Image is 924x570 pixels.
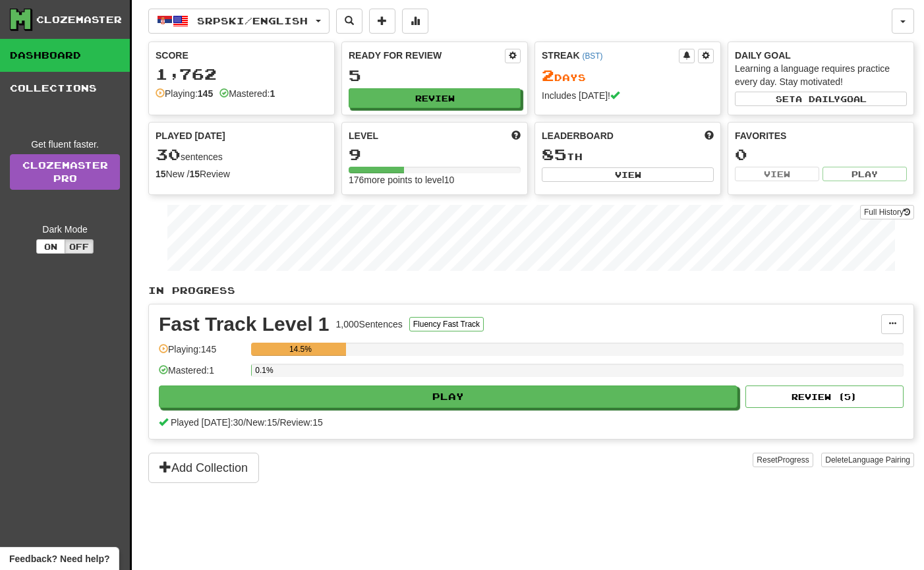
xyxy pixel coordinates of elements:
div: Mastered: [219,87,275,100]
span: Srpski / English [197,15,308,26]
div: 9 [349,146,521,163]
span: 30 [156,145,181,163]
span: Played [DATE]: 30 [171,417,243,428]
div: Playing: [156,87,213,100]
a: ClozemasterPro [10,154,120,190]
div: th [542,146,714,163]
div: Ready for Review [349,49,505,62]
div: Playing: 145 [159,343,245,364]
div: 1,000 Sentences [336,318,403,331]
button: Play [159,385,737,408]
div: 0 [735,146,907,163]
div: 176 more points to level 10 [349,173,521,186]
span: 2 [542,66,554,84]
button: Srpski/English [148,9,330,34]
button: Fluency Fast Track [409,317,484,331]
div: Favorites [735,129,907,142]
div: Learning a language requires practice every day. Stay motivated! [735,62,907,88]
a: (BST) [582,51,602,61]
button: DeleteLanguage Pairing [821,453,914,467]
div: 14.5% [255,343,345,356]
button: Off [65,239,94,254]
span: Review: 15 [279,417,322,428]
button: Add sentence to collection [369,9,395,34]
div: Daily Goal [735,49,907,62]
span: Score more points to level up [511,129,521,142]
button: ResetProgress [753,453,813,467]
div: Includes [DATE]! [542,89,714,102]
button: View [735,167,819,181]
span: Played [DATE] [156,129,225,142]
span: / [243,417,246,428]
strong: 145 [198,88,213,99]
p: In Progress [148,284,914,297]
span: a daily [795,94,840,103]
button: Review (5) [745,385,904,408]
span: This week in points, UTC [705,129,714,142]
strong: 15 [156,169,166,179]
strong: 1 [270,88,275,99]
span: Language Pairing [848,455,910,465]
div: Get fluent faster. [10,138,120,151]
span: / [277,417,280,428]
span: Leaderboard [542,129,614,142]
button: Seta dailygoal [735,92,907,106]
button: More stats [402,9,428,34]
span: New: 15 [246,417,277,428]
div: Score [156,49,328,62]
div: Fast Track Level 1 [159,314,330,334]
span: 85 [542,145,567,163]
span: Open feedback widget [9,552,109,565]
strong: 15 [189,169,200,179]
button: Add Collection [148,453,259,483]
button: On [36,239,65,254]
div: 1,762 [156,66,328,82]
button: Search sentences [336,9,362,34]
span: Level [349,129,378,142]
div: New / Review [156,167,328,181]
div: Mastered: 1 [159,364,245,385]
div: 5 [349,67,521,84]
div: sentences [156,146,328,163]
button: Play [823,167,907,181]
button: Review [349,88,521,108]
div: Dark Mode [10,223,120,236]
div: Clozemaster [36,13,122,26]
div: Day s [542,67,714,84]
button: Full History [860,205,914,219]
span: Progress [778,455,809,465]
div: Streak [542,49,679,62]
button: View [542,167,714,182]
